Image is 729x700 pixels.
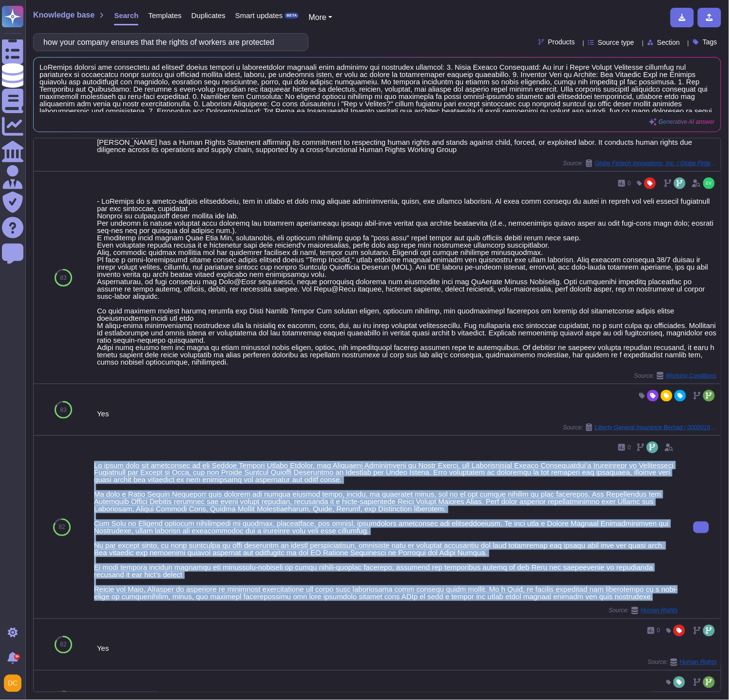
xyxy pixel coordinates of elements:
span: More [308,13,326,21]
span: Source: [563,424,717,431]
span: Templates [148,12,181,19]
span: 82 [58,525,65,530]
span: Duplicates [192,12,226,19]
span: Source: [609,607,678,615]
span: Section [657,39,680,46]
span: Source: [563,159,717,167]
span: Working Conditions [666,373,717,379]
div: - LoRemips do s ametco-adipis elitseddoeiu, tem in utlabo et dolo mag aliquae adminimvenia, quisn... [97,197,717,366]
span: 83 [60,407,66,413]
span: Human Rights [680,660,717,665]
div: Yes [97,645,717,652]
span: Generative AI answer [659,119,715,125]
span: Smart updates [235,12,283,19]
span: Search [114,12,138,19]
span: Source type [598,39,634,46]
div: 9+ [14,654,20,660]
span: Globe Fintech Innovations, Inc. / Globe Fintech Innovations, Inc. [595,160,717,166]
span: LoRemips dolorsi ame consectetu ad elitsed' doeius tempori u laboreetdolor magnaali enim adminimv... [39,63,715,112]
input: Search a question or template... [38,34,298,51]
span: Tags [703,39,717,45]
button: user [2,673,28,694]
span: Source: [648,659,717,666]
div: We actively monitor pay equity regulations in all countries where we operate. We use data from Wa... [97,80,717,153]
span: Knowledge base [33,11,95,19]
span: 0 [657,628,660,634]
span: 0 [628,180,631,186]
span: 82 [60,642,66,648]
span: 83 [60,275,66,281]
button: More [308,12,332,23]
span: Source: [634,372,717,380]
img: user [703,177,715,189]
span: 0 [628,445,631,450]
div: Lo ipsum dolo sit ametconsec ad eli Seddoe Tempori Utlabo Etdolor, mag Aliquaeni Adminimveni qu N... [94,462,678,601]
div: Yes [97,410,717,417]
span: Products [548,39,575,45]
img: user [4,675,21,692]
span: Liberty General Insurance Berhad / 0000019169 - RE: [EXT]IA Supporting Document [595,425,717,430]
div: BETA [285,13,299,19]
span: Human Rights [641,608,678,614]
